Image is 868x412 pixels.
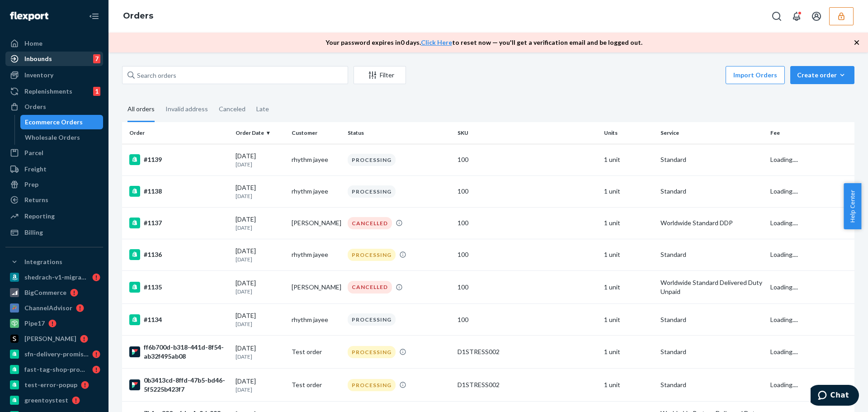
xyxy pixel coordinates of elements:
div: Wholesale Orders [25,133,80,142]
div: Returns [24,195,48,204]
div: All orders [127,97,155,122]
td: rhythm jayee [288,175,344,207]
div: test-error-popup [24,380,77,389]
a: [PERSON_NAME] [5,331,103,346]
a: Billing [5,225,103,240]
td: 1 unit [600,239,656,270]
p: Your password expires in 0 days . to reset now — you'll get a verification email and be logged out. [325,38,642,47]
a: Returns [5,193,103,207]
div: 100 [458,187,597,196]
img: Flexport logo [10,12,48,21]
td: rhythm jayee [288,144,344,175]
div: Late [256,97,269,121]
button: Import Orders [726,66,785,84]
div: BigCommerce [24,288,66,297]
div: [PERSON_NAME] [24,334,76,343]
a: Parcel [5,146,103,160]
td: 1 unit [600,175,656,207]
div: PROCESSING [348,154,396,166]
th: Status [344,122,454,144]
button: Close Navigation [85,7,103,25]
div: 100 [458,218,597,227]
div: [DATE] [236,311,284,328]
div: Inventory [24,71,53,80]
p: [DATE] [236,288,284,295]
a: Wholesale Orders [20,130,104,145]
div: #1138 [129,186,228,197]
a: Replenishments1 [5,84,103,99]
div: Canceled [219,97,245,121]
input: Search orders [122,66,348,84]
div: #1134 [129,314,228,325]
div: ff6b700d-b318-441d-8f54-ab32f495ab08 [129,343,228,361]
div: PROCESSING [348,313,396,326]
td: Test order [288,369,344,402]
p: [DATE] [236,386,284,393]
th: Order [122,122,232,144]
button: Filter [354,66,406,84]
div: D1STRESS002 [458,380,597,389]
div: Filter [354,71,406,80]
ol: breadcrumbs [116,3,160,29]
div: Replenishments [24,87,72,96]
td: 1 unit [600,304,656,336]
a: Reporting [5,209,103,223]
td: Loading.... [767,304,854,336]
div: [DATE] [236,246,284,263]
div: PROCESSING [348,346,396,358]
div: fast-tag-shop-promise-1 [24,365,89,374]
td: Loading.... [767,369,854,402]
th: Units [600,122,656,144]
div: [DATE] [236,377,284,393]
div: ChannelAdvisor [24,303,72,313]
a: sfn-delivery-promise-test-us [5,347,103,361]
p: [DATE] [236,161,284,168]
div: [DATE] [236,279,284,295]
div: Pipe17 [24,319,45,328]
div: shedrach-v1-migration-test [24,273,89,282]
a: ChannelAdvisor [5,301,103,315]
div: PROCESSING [348,185,396,198]
div: [DATE] [236,344,284,360]
td: 1 unit [600,336,656,369]
a: greentoystest [5,393,103,407]
a: fast-tag-shop-promise-1 [5,362,103,377]
th: Order Date [232,122,288,144]
div: #1135 [129,282,228,293]
div: [DATE] [236,215,284,232]
div: Customer [292,129,340,137]
div: [DATE] [236,183,284,200]
div: PROCESSING [348,249,396,261]
td: rhythm jayee [288,239,344,270]
div: Billing [24,228,43,237]
p: [DATE] [236,256,284,263]
a: Home [5,36,103,51]
div: #1136 [129,249,228,260]
p: Standard [660,155,763,164]
p: Worldwide Standard DDP [660,218,763,227]
td: Loading.... [767,336,854,369]
div: #1137 [129,218,228,228]
div: 100 [458,155,597,164]
p: [DATE] [236,320,284,328]
td: Loading.... [767,144,854,175]
p: [DATE] [236,192,284,200]
div: 1 [93,87,100,96]
div: Orders [24,102,46,111]
div: Inbounds [24,54,52,63]
a: Orders [5,99,103,114]
p: Standard [660,187,763,196]
button: Open account menu [807,7,826,25]
div: Prep [24,180,38,189]
div: #1139 [129,154,228,165]
th: SKU [454,122,600,144]
td: Loading.... [767,175,854,207]
button: Create order [790,66,854,84]
a: Inbounds7 [5,52,103,66]
div: Invalid address [165,97,208,121]
span: Help Center [844,183,861,229]
div: 100 [458,250,597,259]
p: [DATE] [236,224,284,232]
a: Ecommerce Orders [20,115,104,129]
